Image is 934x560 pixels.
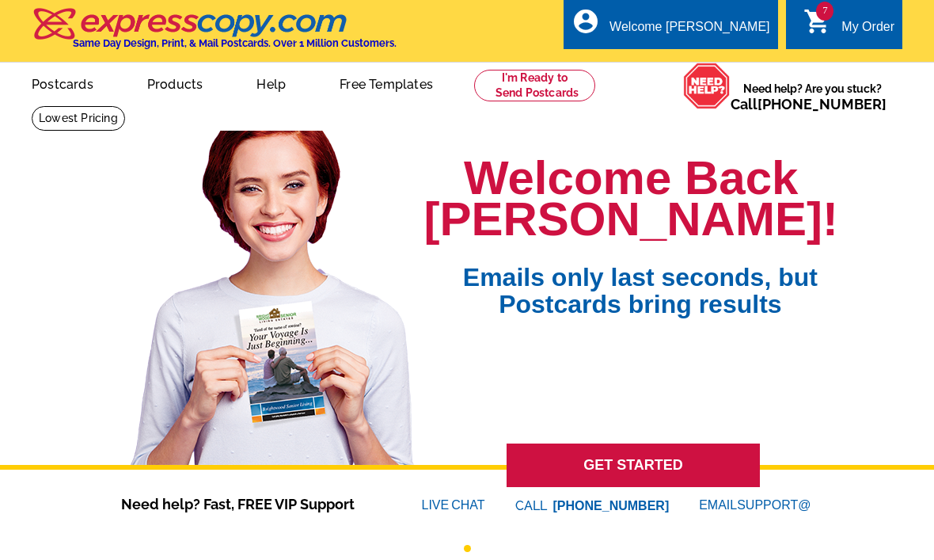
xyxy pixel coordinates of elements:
a: Help [231,64,311,101]
a: Postcards [6,64,119,101]
img: welcome-back-logged-in.png [121,118,424,465]
a: GET STARTED [507,444,760,487]
h4: Same Day Design, Print, & Mail Postcards. Over 1 Million Customers. [73,37,397,49]
a: Same Day Design, Print, & Mail Postcards. Over 1 Million Customers. [32,19,397,49]
a: LIVECHAT [422,498,485,512]
a: Products [122,64,229,101]
span: Need help? Fast, FREE VIP Support [121,493,374,515]
a: 7 shopping_cart My Order [803,17,894,37]
h1: Welcome Back [PERSON_NAME]! [424,158,838,240]
span: 7 [816,2,833,21]
a: [PHONE_NUMBER] [757,96,887,112]
i: account_circle [571,7,600,36]
img: help [683,63,731,109]
font: SUPPORT@ [737,496,813,515]
font: LIVE [422,496,452,515]
button: 1 of 1 [464,545,471,552]
div: Welcome [PERSON_NAME] [609,20,769,42]
span: Call [731,96,887,112]
i: shopping_cart [803,7,832,36]
span: Emails only last seconds, but Postcards bring results [442,240,838,318]
a: Free Templates [314,64,458,101]
span: Need help? Are you stuck? [731,81,894,112]
div: My Order [841,20,894,42]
